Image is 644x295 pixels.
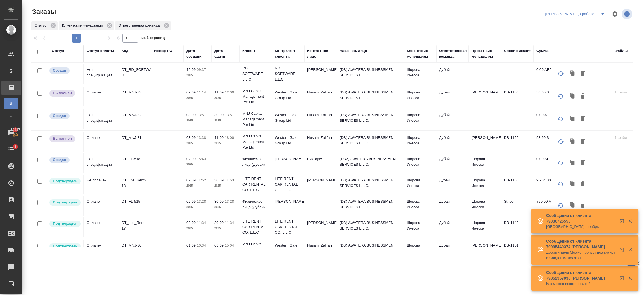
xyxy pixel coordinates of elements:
[214,113,225,117] p: 30.09,
[534,196,562,216] td: 750,00 AED
[304,217,337,237] td: [PERSON_NAME]
[214,48,231,59] div: Дата сдачи
[214,95,237,101] p: 2025
[186,183,209,189] p: 2025
[186,135,197,140] p: 03.09,
[186,157,197,161] p: 02.09,
[186,199,197,203] p: 02.09,
[197,178,206,182] p: 14:52
[304,87,337,106] td: Husaini Zalifah
[122,48,128,54] div: Код
[197,113,206,117] p: 13:57
[304,109,337,129] td: Husaini Zalifah
[275,243,302,254] p: Western Gate Group Ltd
[84,196,119,216] td: Оплачен
[544,10,608,18] div: split button
[53,178,77,184] p: Подтвержден
[567,136,578,147] button: Клонировать
[275,219,302,235] p: LITE RENT CAR RENTAL CO. L.L.C
[275,48,302,59] div: Контрагент клиента
[84,64,119,84] td: Нет спецификации
[11,144,20,149] span: 2
[186,243,197,247] p: 01.09,
[53,90,72,96] p: Выполнен
[304,153,337,173] td: Виктория
[49,135,80,142] div: Выставляет ПМ после сдачи и проведения начислений. Последний этап для ПМа
[554,112,567,126] button: Обновить
[622,9,633,19] span: Посмотреть информацию
[554,135,567,148] button: Обновить
[214,221,225,225] p: 30.09,
[436,175,469,194] td: Дубай
[546,270,616,281] p: Сообщение от клиента 79852357030 [PERSON_NAME]
[49,199,80,206] div: Выставляет КМ после уточнения всех необходимых деталей и получения согласия клиента на запуск. С ...
[186,67,197,72] p: 12.09,
[501,240,534,259] td: DB-1151
[616,244,630,257] button: Открыть в новой вкладке
[469,153,501,173] td: Шорова Инесса
[154,48,172,54] div: Номер PO
[504,48,532,54] div: Спецификация
[337,153,404,173] td: (DB2) AWATERA BUSINESSMEN SERVICES L.L.C.
[615,90,641,95] p: 1 файл
[578,114,588,124] button: Удалить
[436,196,469,216] td: Дубай
[534,175,562,194] td: 9 704,00 AED
[214,178,225,182] p: 30.09,
[567,179,578,189] button: Клонировать
[275,156,302,162] p: [PERSON_NAME]
[186,226,209,231] p: 2025
[534,109,562,129] td: 0,00 $
[84,217,119,237] td: Оплачен
[122,135,148,141] p: DT_MNJ-31
[197,221,206,225] p: 11:34
[214,90,225,94] p: 11.09,
[7,127,23,133] span: 10317
[554,177,567,191] button: Обновить
[469,217,501,237] td: Шорова Инесса
[469,196,501,216] td: Шорова Инесса
[84,153,119,173] td: Нет спецификации
[225,243,234,247] p: 15:04
[546,281,616,287] p: Как можно восстановить?
[404,175,436,194] td: Шорова Инесса
[304,132,337,152] td: Husaini Zalifah
[49,67,80,74] div: Выставляется автоматически при создании заказа
[534,153,562,173] td: 0,00 AED
[53,200,77,205] p: Подтвержден
[84,175,119,194] td: Не оплачен
[404,132,436,152] td: Шорова Инесса
[4,112,18,123] a: Ф
[84,109,119,129] td: Нет спецификации
[115,21,171,30] div: Ответственная команда
[197,90,206,94] p: 11:14
[122,199,148,204] p: DT_FL-515
[615,135,641,141] p: 1 файл
[534,87,562,106] td: 56,00 $
[53,136,72,141] p: Выполнен
[35,23,48,28] p: Статус
[567,68,578,79] button: Клонировать
[616,273,630,286] button: Открыть в новой вкладке
[436,87,469,106] td: Дубай
[53,68,66,73] p: Создан
[1,126,21,140] a: 10317
[337,132,404,152] td: (DB) AWATERA BUSINESSMEN SERVICES L.L.C.
[214,118,237,123] p: 2025
[501,87,534,106] td: DB-1156
[52,48,64,54] div: Статус
[49,156,80,164] div: Выставляется автоматически при создании заказа
[404,196,436,216] td: Шорова Инесса
[469,132,501,152] td: [PERSON_NAME]
[84,240,119,259] td: Оплачен
[578,68,588,79] button: Удалить
[578,136,588,147] button: Удалить
[59,21,114,30] div: Клиентские менеджеры
[404,109,436,129] td: Шорова Инесса
[337,175,404,194] td: (DB) AWATERA BUSINESSMEN SERVICES L.L.C.
[615,48,628,54] div: Файлы
[337,217,404,237] td: (DB) AWATERA BUSINESSMEN SERVICES L.L.C.
[7,100,15,106] span: В
[501,132,534,152] td: DB-1155
[436,217,469,237] td: Дубай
